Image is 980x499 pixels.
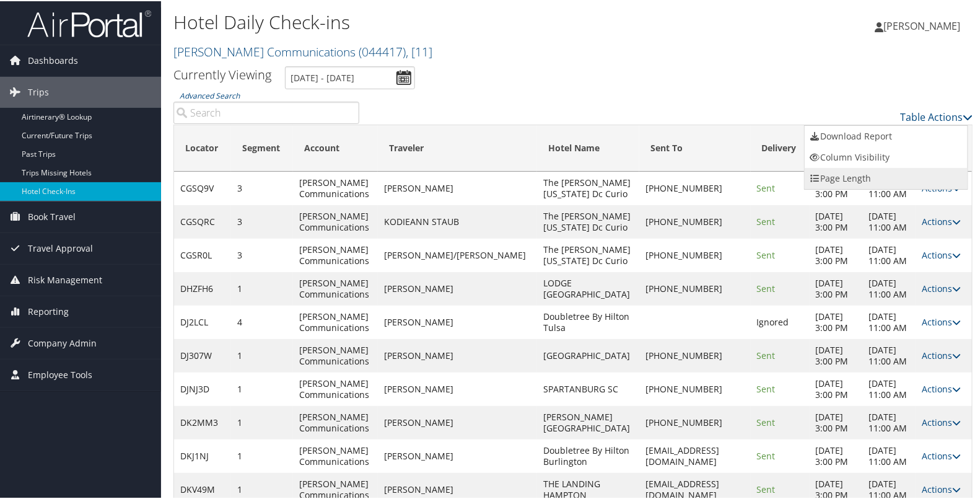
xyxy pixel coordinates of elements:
span: Travel Approval [28,232,93,263]
span: Trips [28,76,49,107]
a: Column Visibility [805,146,968,167]
span: Book Travel [28,200,76,231]
a: Download Report [805,125,968,146]
a: Page Length [805,167,968,188]
span: Reporting [28,295,69,326]
span: Dashboards [28,44,78,75]
span: Company Admin [28,327,97,358]
img: airportal-logo.png [27,8,151,37]
span: Risk Management [28,263,102,294]
span: Employee Tools [28,358,92,389]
